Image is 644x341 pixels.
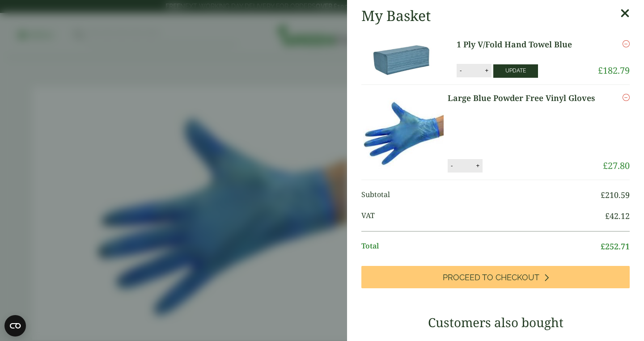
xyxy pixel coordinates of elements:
[598,64,630,76] bdi: 182.79
[361,315,630,330] h3: Customers also bought
[361,210,605,222] span: VAT
[482,67,491,74] button: +
[601,241,605,252] span: £
[361,266,630,288] a: Proceed to Checkout
[448,162,455,169] button: -
[598,64,603,76] span: £
[603,160,608,172] span: £
[361,7,431,24] h2: My Basket
[603,160,630,172] bdi: 27.80
[457,67,464,74] button: -
[605,210,610,221] span: £
[473,162,482,169] button: +
[601,189,630,200] bdi: 210.59
[443,273,539,282] span: Proceed to Checkout
[493,64,538,78] button: Update
[448,92,599,104] a: Large Blue Powder Free Vinyl Gloves
[605,210,630,221] bdi: 42.12
[361,189,601,201] span: Subtotal
[457,38,585,51] a: 1 Ply V/Fold Hand Towel Blue
[623,38,630,49] a: Remove this item
[623,92,630,103] a: Remove this item
[361,240,601,253] span: Total
[601,241,630,252] bdi: 252.71
[4,315,26,337] button: Open CMP widget
[601,189,605,200] span: £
